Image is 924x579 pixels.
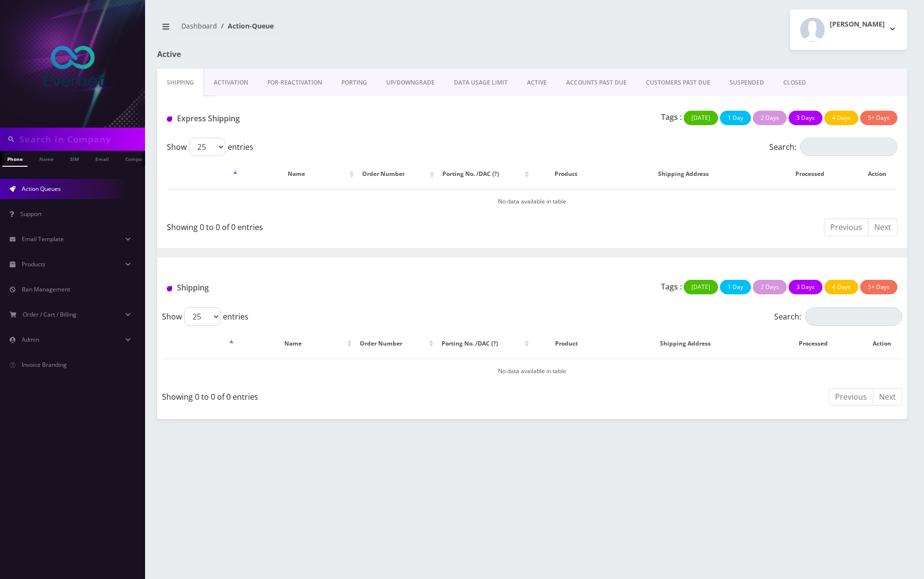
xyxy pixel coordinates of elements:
th: Product [532,330,600,358]
th: : activate to sort column descending [168,160,240,188]
th: Shipping Address [601,330,769,358]
a: SIM [65,151,84,166]
th: Shipping Address [600,160,766,188]
a: Previous [824,218,868,236]
button: 4 Days [824,280,858,294]
h1: Shipping [167,283,401,292]
a: CUSTOMERS PAST DUE [636,69,720,97]
th: Order Number: activate to sort column ascending [357,160,437,188]
span: Ban Management [22,285,70,293]
span: Admin [22,335,39,344]
button: 4 Days [824,111,858,125]
a: Activation [204,69,258,97]
a: Company [120,151,153,166]
input: Search in Company [19,130,143,148]
li: Action-Queue [217,21,274,31]
p: Tags : [661,111,682,123]
th: Action [862,330,901,358]
a: Next [868,218,897,236]
h1: Active [157,50,397,59]
td: No data available in table [163,359,901,383]
nav: breadcrumb [157,16,525,43]
p: Tags : [661,281,682,292]
h2: [PERSON_NAME] [830,20,885,29]
th: Processed: activate to sort column ascending [767,160,857,188]
a: CLOSED [774,69,816,97]
th: Porting No. /DAC (?): activate to sort column ascending [438,160,531,188]
th: : activate to sort column descending [163,330,236,358]
button: 1 Day [720,280,751,294]
a: Email [90,151,114,166]
button: [PERSON_NAME] [790,10,907,50]
a: DATA USAGE LIMIT [444,69,517,97]
label: Search: [774,307,902,326]
label: Search: [769,138,897,156]
button: 2 Days [753,280,787,294]
th: Name: activate to sort column ascending [237,330,354,358]
a: FOR-REActivation [258,69,332,97]
span: Products [22,260,45,268]
img: Shipping [167,286,172,291]
select: Showentries [184,307,220,326]
button: 5+ Days [860,280,897,294]
img: Express Shipping [167,116,172,122]
div: Showing 0 to 0 of 0 entries [162,387,525,403]
a: Shipping [157,69,204,97]
button: [DATE] [684,280,718,294]
h1: Express Shipping [167,114,401,123]
button: [DATE] [684,111,718,125]
a: Phone [2,151,28,167]
a: ACCOUNTS PAST DUE [557,69,636,97]
select: Showentries [189,138,225,156]
button: 1 Day [720,111,751,125]
a: UP/DOWNGRADE [377,69,444,97]
span: Invoice Branding [22,361,67,369]
a: PORTING [332,69,377,97]
button: 3 Days [789,280,822,294]
div: Showing 0 to 0 of 0 entries [167,217,525,233]
label: Show entries [167,138,253,156]
label: Show entries [162,307,249,326]
a: Previous [829,388,873,406]
a: Name [34,151,59,166]
a: Dashboard [181,21,217,30]
a: Next [873,388,902,406]
img: EverNet [29,26,116,113]
input: Search: [805,307,902,326]
th: Order Number: activate to sort column ascending [355,330,435,358]
span: Support [20,210,42,218]
a: SUSPENDED [720,69,774,97]
td: No data available in table [168,189,896,214]
th: Name: activate to sort column ascending [241,160,356,188]
input: Search: [800,138,897,156]
span: Email Template [22,235,64,243]
th: Action [858,160,896,188]
th: Processed: activate to sort column ascending [770,330,861,358]
button: 3 Days [789,111,822,125]
button: 5+ Days [860,111,897,125]
button: 2 Days [753,111,787,125]
a: ACTIVE [517,69,557,97]
th: Product [532,160,599,188]
th: Porting No. /DAC (?): activate to sort column ascending [437,330,532,358]
span: Order / Cart / Billing [23,310,76,318]
span: Action Queues [22,185,61,193]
